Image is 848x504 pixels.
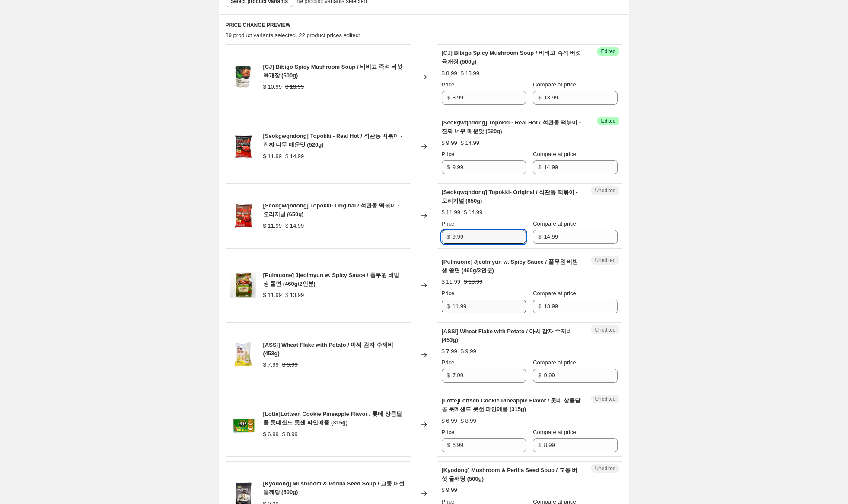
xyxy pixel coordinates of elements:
span: [Kyodong] Mushroom & Perilla Seed Soup / 교동 버섯 들깨탕 (500g) [442,467,578,482]
span: [CJ] Bibigo Spicy Mushroom Soup / 비비고 즉석 버섯 육개장 (500g) [442,50,581,65]
span: Compare at price [533,429,576,435]
span: $ [447,303,450,309]
span: [ASSI] Wheat Flake with Potato / 아씨 감자 수제비 (453g) [442,328,572,343]
img: 13_9e10d113-b854-4952-9aed-1e701f7aa32c_80x.png [230,64,256,90]
span: [Seokgwqndong] Topokki- Original / 석관동 떡볶이 - 오리지널 (650g) [263,202,399,217]
div: $ 6.99 [263,430,279,439]
span: Compare at price [533,359,576,366]
div: $ 9.99 [442,486,457,494]
span: Compare at price [533,81,576,88]
div: $ 11.99 [442,278,460,286]
strike: $ 9.99 [461,347,476,356]
div: $ 8.99 [442,69,457,78]
div: $ 9.99 [442,139,457,147]
span: $ [538,233,541,240]
div: $ 7.99 [442,347,457,356]
div: $ 6.99 [442,417,457,425]
img: 39ECD677-5380-4418-B2BD-D60C970E53DD_80x.jpg [230,272,256,298]
span: $ [447,164,450,170]
strike: $ 8.99 [461,417,476,425]
span: $ [447,372,450,379]
span: [Seokgwqndong] Topokki- Original / 석관동 떡볶이 - 오리지널 (650g) [442,189,578,204]
span: 89 product variants selected. 22 product prices edited: [226,32,360,38]
span: [Kyodong] Mushroom & Perilla Seed Soup / 교동 버섯 들깨탕 (500g) [263,480,405,495]
strike: $ 13.99 [461,69,479,78]
strike: $ 14.99 [464,208,482,217]
div: $ 11.99 [263,152,282,161]
span: Compare at price [533,290,576,297]
strike: $ 13.99 [285,83,304,91]
div: $ 11.99 [442,208,460,217]
div: $ 7.99 [263,360,279,369]
span: $ [538,94,541,101]
span: Unedited [595,465,615,472]
strike: $ 8.99 [282,430,298,439]
span: Compare at price [533,220,576,227]
span: Price [442,220,455,227]
span: Price [442,81,455,88]
strike: $ 13.99 [285,291,304,300]
span: Price [442,290,455,297]
img: 3_684858e7-f0b2-45ac-8c7f-b459cca758c5_80x.png [230,342,256,368]
span: Unedited [595,396,615,402]
span: $ [538,164,541,170]
strike: $ 13.99 [464,278,482,286]
span: [Seokgwqndong] Topokki - Real Hot / 석관동 떡볶이 - 진짜 너무 매운맛 (520g) [263,133,403,148]
span: $ [447,442,450,448]
span: Price [442,359,455,366]
img: IMG_5119_80x.jpg [230,411,256,437]
span: $ [538,303,541,309]
span: [ASSI] Wheat Flake with Potato / 아씨 감자 수제비 (453g) [263,341,393,357]
span: Unedited [595,326,615,333]
span: [Seokgwqndong] Topokki - Real Hot / 석관동 떡볶이 - 진짜 너무 매운맛 (520g) [442,119,581,134]
span: [CJ] Bibigo Spicy Mushroom Soup / 비비고 즉석 버섯 육개장 (500g) [263,64,403,79]
span: Unedited [595,257,615,264]
span: [Lotte]Lottsen Cookie Pineapple Flavor / 롯데 상큼달콤 롯데샌드 롯샌 파인애플 (315g) [263,411,402,426]
h6: PRICE CHANGE PREVIEW [226,22,622,29]
span: Compare at price [533,151,576,157]
strike: $ 14.99 [461,139,479,147]
div: $ 11.99 [263,222,282,230]
img: IMG_3919_80x.jpg [230,203,256,229]
img: IMG_3917_80x.jpg [230,134,256,159]
span: [Pulmuone] Jjeolmyun w. Spicy Sauce / 풀무원 비빔 생 쫄면 (460g/2인분) [263,272,400,287]
span: [Pulmuone] Jjeolmyun w. Spicy Sauce / 풀무원 비빔 생 쫄면 (460g/2인분) [442,258,578,274]
span: $ [447,94,450,101]
span: $ [538,442,541,448]
span: Unedited [595,187,615,194]
span: [Lotte]Lottsen Cookie Pineapple Flavor / 롯데 상큼달콤 롯데샌드 롯샌 파인애플 (315g) [442,397,580,412]
strike: $ 9.99 [282,360,298,369]
span: Edited [601,118,615,124]
strike: $ 14.99 [285,152,304,161]
span: $ [538,372,541,379]
span: Price [442,151,455,157]
div: $ 10.99 [263,83,282,91]
strike: $ 14.99 [285,222,304,230]
span: Price [442,429,455,435]
span: Edited [601,48,615,55]
span: $ [447,233,450,240]
div: $ 11.99 [263,291,282,300]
